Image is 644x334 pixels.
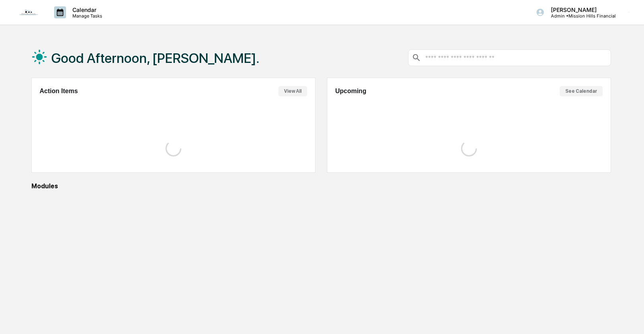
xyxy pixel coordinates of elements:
h2: Action Items [40,88,78,95]
p: Manage Tasks [66,13,106,19]
div: Modules [31,182,611,190]
p: Admin • Mission Hills Financial [545,13,616,19]
p: Calendar [66,6,106,13]
h2: Upcoming [335,88,366,95]
p: [PERSON_NAME] [545,6,616,13]
h1: Good Afternoon, [PERSON_NAME]. [51,50,259,66]
button: View All [278,86,307,96]
button: See Calendar [560,86,603,96]
img: logo [19,10,38,16]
